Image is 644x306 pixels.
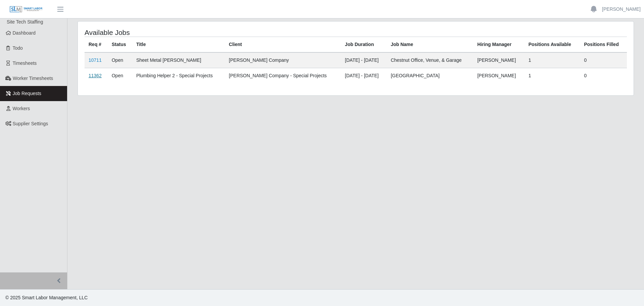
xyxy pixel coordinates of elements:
[580,37,627,53] th: Positions Filled
[13,121,48,126] span: Supplier Settings
[7,19,43,25] span: Site Tech Staffing
[225,52,341,68] td: [PERSON_NAME] Company
[580,52,627,68] td: 0
[387,68,473,84] td: [GEOGRAPHIC_DATA]
[85,28,305,37] h4: Available Jobs
[5,295,88,300] span: © 2025 Smart Labor Management, LLC
[225,37,341,53] th: Client
[473,52,524,68] td: [PERSON_NAME]
[108,52,132,68] td: Open
[132,37,225,53] th: Title
[89,73,102,78] a: 11362
[13,76,53,81] span: Worker Timesheets
[13,60,37,66] span: Timesheets
[89,57,102,63] a: 10711
[524,52,580,68] td: 1
[13,45,23,51] span: Todo
[524,68,580,84] td: 1
[85,37,108,53] th: Req #
[387,37,473,53] th: Job Name
[473,68,524,84] td: [PERSON_NAME]
[341,37,387,53] th: Job Duration
[132,68,225,84] td: Plumbing Helper 2 - Special Projects
[602,6,641,13] a: [PERSON_NAME]
[13,91,42,96] span: Job Requests
[387,52,473,68] td: Chestnut Office, Venue, & Garage
[9,6,43,13] img: SLM Logo
[108,37,132,53] th: Status
[108,68,132,84] td: Open
[13,106,30,111] span: Workers
[580,68,627,84] td: 0
[132,52,225,68] td: Sheet Metal [PERSON_NAME]
[13,30,36,36] span: Dashboard
[524,37,580,53] th: Positions Available
[225,68,341,84] td: [PERSON_NAME] Company - Special Projects
[473,37,524,53] th: Hiring Manager
[341,68,387,84] td: [DATE] - [DATE]
[341,52,387,68] td: [DATE] - [DATE]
